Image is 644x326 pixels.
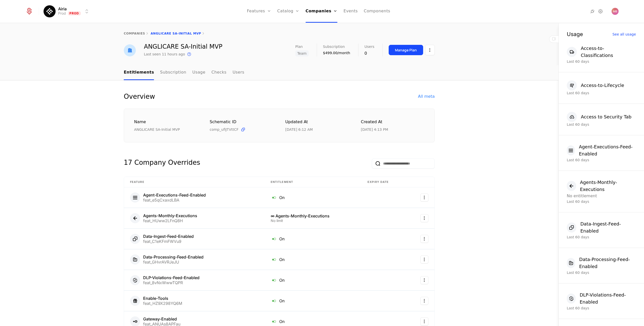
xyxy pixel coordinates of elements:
div: Last 60 days [567,235,636,240]
div: Agents-Monthly-Executions [143,214,197,218]
button: Agents-Monthly-Executions [567,179,636,193]
div: On [271,194,355,201]
div: Data-Ingest-Feed-Enabled [580,220,636,235]
div: On [271,236,355,242]
span: Subscription [323,45,345,48]
div: Agents-Monthly-Executions [580,179,636,193]
div: 0 [365,50,374,56]
div: Last 60 days [567,59,636,64]
button: Access-to-Classifications [567,45,636,59]
div: Updated at [285,119,349,125]
div: Access to Security Tab [581,113,631,120]
div: $499.00/month [323,50,350,55]
div: Usage [567,31,583,37]
div: DLP-Violations-Feed-Enabled [580,291,636,306]
div: Last 60 days [567,270,636,275]
button: Select action [420,317,428,325]
nav: Main [124,65,435,80]
img: Matt Bell [612,8,619,15]
div: feat_8vNxWwwTQPR [143,281,199,285]
div: feat_C1eKFmFWVu9 [143,239,194,243]
span: No entitlement [567,193,597,198]
div: feat_HUww2LFnQ8H [143,219,197,223]
div: Agent-Executions-Feed-Enabled [579,143,636,157]
span: comp_ufiJTVttCF [210,127,239,132]
button: Select action [420,297,428,305]
div: Name [134,119,198,125]
div: ∞ Agents-Monthly-Executions [271,214,355,218]
img: ANGLICARE SA-Initial MVP [124,44,136,56]
a: Usage [192,65,206,80]
div: Last 60 days [567,122,636,127]
th: Expiry date [361,177,407,187]
button: Select action [425,45,435,55]
div: Last seen 11 hours ago [144,52,185,57]
button: Select environment [45,6,90,17]
span: Plan [295,45,303,48]
div: feat_GHvrAVRJeJU [143,260,204,264]
a: Users [232,65,244,80]
div: Prod [58,11,66,16]
div: Data-Processing-Feed-Enabled [143,255,204,259]
a: Subscription [160,65,186,80]
div: On [271,318,355,325]
a: Entitlements [124,65,154,80]
button: Select action [420,235,428,243]
div: Last 60 days [567,90,636,95]
a: Integrations [589,8,595,14]
div: Access-to-Classifications [581,45,636,59]
div: DLP-Violations-Feed-Enabled [143,276,199,280]
th: Entitlement [265,177,361,187]
button: Access to Security Tab [567,112,631,122]
a: Settings [597,8,603,14]
button: Manage Plan [389,45,423,55]
button: Data-Ingest-Feed-Enabled [567,220,636,235]
div: On [271,298,355,304]
div: Data-Ingest-Feed-Enabled [143,234,194,238]
span: Airia [58,7,67,11]
button: Select action [420,255,428,264]
div: Agent-Executions-Feed-Enabled [143,193,206,197]
div: feat_HZ9X298YQ6M [143,301,182,305]
div: All meta [418,93,435,100]
div: Enable-Tools [143,296,182,300]
div: 9/19/25, 6:12 AM [285,127,313,132]
div: Last 60 days [567,199,636,204]
div: 1/22/25, 4:13 PM [361,127,388,132]
a: companies [124,32,145,35]
button: Open user button [612,8,619,15]
button: DLP-Violations-Feed-Enabled [567,291,636,306]
button: Select action [420,193,428,202]
div: Data-Processing-Feed-Enabled [579,256,636,270]
button: Data-Processing-Feed-Enabled [567,256,636,270]
img: Airia [44,5,56,17]
span: Team [295,50,309,56]
button: Select action [420,214,428,222]
div: See all usage [612,32,636,36]
a: Checks [211,65,226,80]
div: On [271,277,355,283]
button: Access-to-Lifecycle [567,80,624,90]
div: Gateway-Enabled [143,317,180,321]
div: Manage Plan [395,48,417,53]
div: feat_e5qCxaxdLBA [143,198,206,202]
button: Select action [420,276,428,284]
div: Last 60 days [567,306,636,311]
div: 17 Company Overrides [124,158,200,169]
span: Users [365,45,374,48]
div: feat_ANUAs8APFau [143,322,180,326]
div: Access-to-Lifecycle [581,82,624,89]
button: Agent-Executions-Feed-Enabled [567,143,636,157]
div: Last 60 days [567,157,636,162]
ul: Choose Sub Page [124,65,244,80]
span: Prod [68,11,81,15]
th: Feature [124,177,265,187]
div: Overview [124,92,155,101]
div: Created at [361,119,425,125]
div: ANGLICARE SA-Initial MVP [144,44,222,50]
div: ANGLICARE SA-Initial MVP [134,127,198,132]
div: On [271,256,355,263]
div: Schematic ID [210,119,273,125]
div: No limit [271,219,355,222]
